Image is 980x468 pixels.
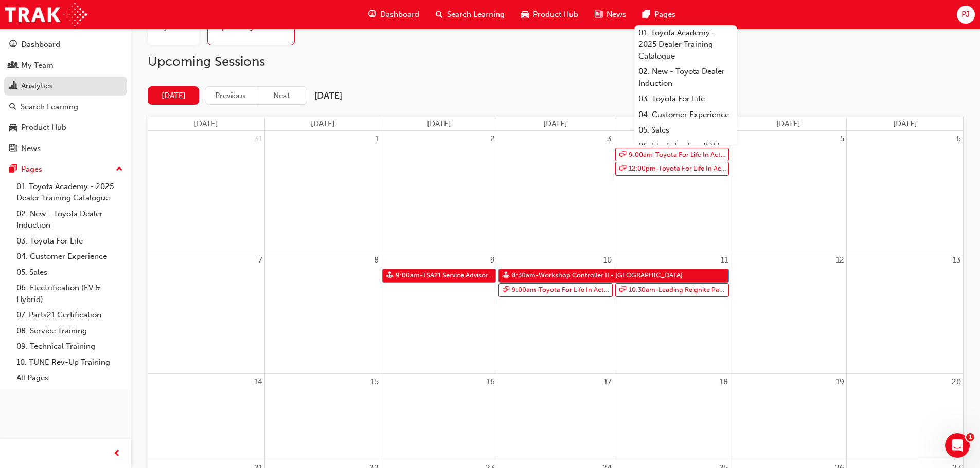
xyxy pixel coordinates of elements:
[9,123,17,133] span: car-icon
[12,179,127,206] a: 01. Toyota Academy - 2025 Dealer Training Catalogue
[9,144,17,154] span: news-icon
[950,374,963,390] a: September 20, 2025
[511,269,683,282] span: 8:30am - Workshop Controller II - [GEOGRAPHIC_DATA]
[12,354,127,370] a: 10. TUNE Rev-Up Training
[148,53,964,70] h2: Upcoming Sessions
[497,252,614,373] td: September 10, 2025
[543,119,567,128] span: [DATE]
[719,252,730,268] a: September 11, 2025
[718,374,730,390] a: September 18, 2025
[891,117,919,131] a: Saturday
[838,131,846,147] a: September 5, 2025
[957,6,975,24] button: PJ
[9,82,17,91] span: chart-icon
[634,107,737,123] a: 04. Customer Experience
[654,9,675,21] span: Pages
[774,117,803,131] a: Friday
[497,131,614,252] td: September 3, 2025
[205,86,256,105] button: Previous
[5,3,87,26] a: Trak
[386,269,393,282] span: sessionType_FACE_TO_FACE-icon
[9,103,16,112] span: search-icon
[380,9,419,21] span: Dashboard
[4,35,127,54] a: Dashboard
[643,8,650,21] span: pages-icon
[12,233,127,249] a: 03. Toyota For Life
[628,148,727,161] span: 9:00am - Toyota For Life In Action - Virtual Classroom
[847,373,963,460] td: September 20, 2025
[21,80,53,92] div: Analytics
[12,323,127,339] a: 08. Service Training
[368,8,376,21] span: guage-icon
[595,8,602,21] span: news-icon
[4,160,127,179] button: Pages
[12,249,127,265] a: 04. Customer Experience
[21,122,66,134] div: Product Hub
[951,252,963,268] a: September 13, 2025
[619,148,626,161] span: sessionType_ONLINE_URL-icon
[372,252,381,268] a: September 8, 2025
[634,122,737,138] a: 05. Sales
[252,131,264,147] a: August 31, 2025
[961,9,970,21] span: PJ
[533,9,578,21] span: Product Hub
[541,117,569,131] a: Wednesday
[634,138,737,165] a: 06. Electrification (EV & Hybrid)
[847,252,963,373] td: September 13, 2025
[21,163,42,175] div: Pages
[634,64,737,91] a: 02. New - Toyota Dealer Induction
[12,206,127,233] a: 02. New - Toyota Dealer Induction
[730,373,846,460] td: September 19, 2025
[381,252,497,373] td: September 9, 2025
[730,131,846,252] td: September 5, 2025
[381,131,497,252] td: September 2, 2025
[634,4,684,25] a: pages-iconPages
[602,374,614,390] a: September 17, 2025
[503,284,509,296] span: sessionType_ONLINE_URL-icon
[776,119,800,128] span: [DATE]
[634,25,737,64] a: 01. Toyota Academy - 2025 Dealer Training Catalogue
[194,119,218,128] span: [DATE]
[586,4,634,25] a: news-iconNews
[256,86,307,105] button: Next
[369,374,381,390] a: September 15, 2025
[9,61,17,70] span: people-icon
[256,252,264,268] a: September 7, 2025
[488,131,497,147] a: September 2, 2025
[619,162,626,175] span: sessionType_ONLINE_URL-icon
[9,40,17,49] span: guage-icon
[503,269,509,282] span: sessionType_FACE_TO_FACE-icon
[730,252,846,373] td: September 12, 2025
[847,131,963,252] td: September 6, 2025
[436,8,443,21] span: search-icon
[614,252,730,373] td: September 11, 2025
[607,9,626,21] span: News
[614,373,730,460] td: September 18, 2025
[12,280,127,307] a: 06. Electrification (EV & Hybrid)
[264,131,381,252] td: September 1, 2025
[264,252,381,373] td: September 8, 2025
[148,86,199,105] button: [DATE]
[4,56,127,75] a: My Team
[116,163,123,176] span: up-icon
[311,119,335,128] span: [DATE]
[12,339,127,354] a: 09. Technical Training
[945,433,970,458] iframe: Intercom live chat
[252,374,264,390] a: September 14, 2025
[381,373,497,460] td: September 16, 2025
[488,252,497,268] a: September 9, 2025
[628,162,727,175] span: 12:00pm - Toyota For Life In Action - Virtual Classroom
[513,4,586,25] a: car-iconProduct Hub
[12,370,127,386] a: All Pages
[148,373,264,460] td: September 14, 2025
[614,131,730,252] td: September 4, 2025
[966,433,974,441] span: 1
[4,139,127,158] a: News
[427,119,451,128] span: [DATE]
[425,117,453,131] a: Tuesday
[521,8,529,21] span: car-icon
[893,119,917,128] span: [DATE]
[21,143,41,155] div: News
[497,373,614,460] td: September 17, 2025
